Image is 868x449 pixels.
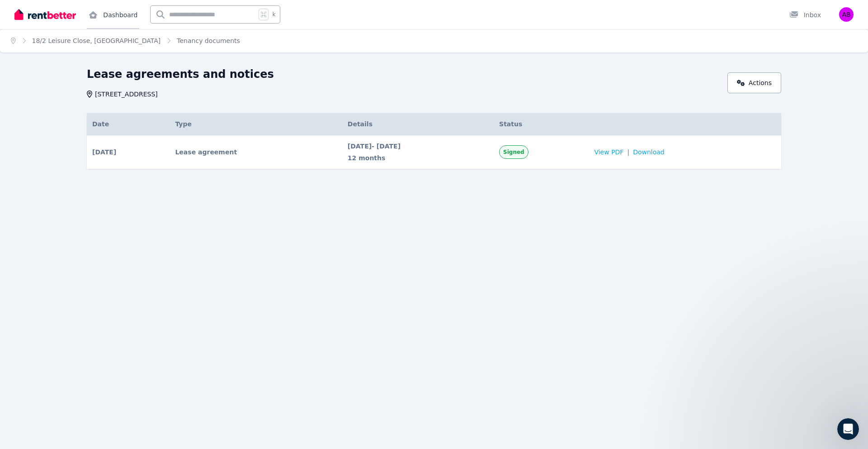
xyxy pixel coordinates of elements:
img: RentBetter [14,8,76,21]
span: [DATE] - [DATE] [348,142,488,151]
span: Tenancy documents [177,36,240,45]
span: View PDF [594,148,623,157]
th: Type [170,113,342,135]
a: Actions [727,72,781,93]
span: [DATE] [92,148,116,157]
span: 12 months [348,153,488,162]
span: Signed [503,148,524,156]
span: [STREET_ADDRESS] [95,90,158,99]
th: Status [494,113,589,135]
span: | [627,148,629,157]
a: 18/2 Leisure Close, [GEOGRAPHIC_DATA] [32,37,161,44]
iframe: Intercom live chat [837,418,859,440]
div: Inbox [789,10,821,19]
img: Amrithnath Sreedevi Babu [839,7,854,22]
th: Details [342,113,494,135]
span: Download [633,148,665,157]
h1: Lease agreements and notices [87,67,274,81]
th: Date [87,113,170,135]
td: Lease agreement [170,135,342,169]
span: k [272,11,275,18]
